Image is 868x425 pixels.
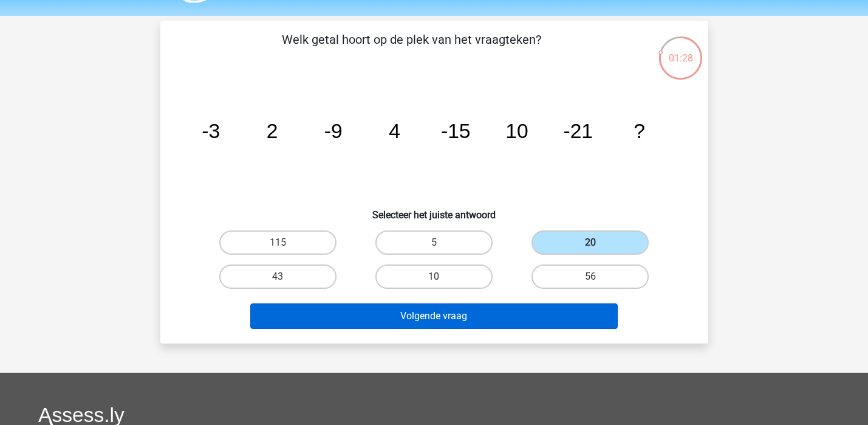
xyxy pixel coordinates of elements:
[658,35,703,66] div: 01:28
[180,199,689,221] h6: Selecteer het juiste antwoord
[531,230,649,255] label: 20
[202,120,220,142] tspan: -3
[266,120,278,142] tspan: 2
[324,120,342,142] tspan: -9
[180,30,643,67] p: Welk getal hoort op de plek van het vraagteken?
[505,120,528,142] tspan: 10
[531,264,649,289] label: 56
[375,264,493,289] label: 10
[219,264,337,289] label: 43
[219,230,337,255] label: 115
[375,230,493,255] label: 5
[389,120,400,142] tspan: 4
[563,120,593,142] tspan: -21
[250,303,618,329] button: Volgende vraag
[440,120,470,142] tspan: -15
[634,120,645,142] tspan: ?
